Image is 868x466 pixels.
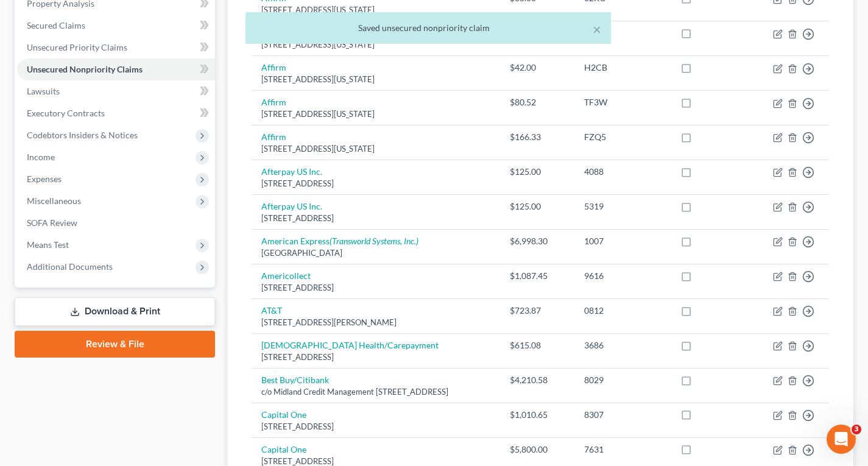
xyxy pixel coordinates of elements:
[27,239,69,250] span: Means Test
[261,143,490,155] div: [STREET_ADDRESS][US_STATE]
[584,270,661,282] div: 9616
[27,217,77,228] span: SOFA Review
[27,64,143,74] span: Unsecured Nonpriority Claims
[510,96,565,108] div: $80.52
[261,4,490,16] div: [STREET_ADDRESS][US_STATE]
[261,305,282,316] a: AT&T
[584,305,661,317] div: 0812
[261,340,439,350] a: [DEMOGRAPHIC_DATA] Health/Carepayment
[261,178,490,189] div: [STREET_ADDRESS]
[261,62,286,72] a: Affirm
[261,386,490,398] div: c/o Midland Credit Management [STREET_ADDRESS]
[584,409,661,421] div: 8307
[27,108,105,118] span: Executory Contracts
[261,375,329,385] a: Best Buy/Citibank
[17,102,215,124] a: Executory Contracts
[827,425,856,454] iframe: Intercom live chat
[27,174,62,184] span: Expenses
[17,212,215,234] a: SOFA Review
[584,166,661,178] div: 4088
[15,331,215,358] a: Review & File
[852,425,861,434] span: 3
[261,317,490,328] div: [STREET_ADDRESS][PERSON_NAME]
[17,58,215,80] a: Unsecured Nonpriority Claims
[261,282,490,294] div: [STREET_ADDRESS]
[510,166,565,178] div: $125.00
[261,247,490,259] div: [GEOGRAPHIC_DATA]
[584,62,661,74] div: H2CB
[510,270,565,282] div: $1,087.45
[510,409,565,421] div: $1,010.65
[261,409,306,420] a: Capital One
[584,339,661,351] div: 3686
[584,443,661,456] div: 7631
[510,339,565,351] div: $615.08
[584,235,661,247] div: 1007
[15,297,215,326] a: Download & Print
[27,86,60,96] span: Lawsuits
[593,22,601,37] button: ×
[584,374,661,386] div: 8029
[510,62,565,74] div: $42.00
[27,196,81,206] span: Miscellaneous
[261,270,311,281] a: Americollect
[510,443,565,456] div: $5,800.00
[261,108,490,120] div: [STREET_ADDRESS][US_STATE]
[17,80,215,102] a: Lawsuits
[261,236,418,246] a: American Express(Transworld Systems, Inc.)
[330,236,418,246] i: (Transworld Systems, Inc.)
[255,22,601,34] div: Saved unsecured nonpriority claim
[261,97,286,107] a: Affirm
[27,42,127,52] span: Unsecured Priority Claims
[584,200,661,213] div: 5319
[27,130,138,140] span: Codebtors Insiders & Notices
[261,132,286,142] a: Affirm
[510,305,565,317] div: $723.87
[510,200,565,213] div: $125.00
[261,166,322,177] a: Afterpay US Inc.
[261,213,490,224] div: [STREET_ADDRESS]
[27,152,55,162] span: Income
[261,201,322,211] a: Afterpay US Inc.
[510,235,565,247] div: $6,998.30
[584,96,661,108] div: TF3W
[510,374,565,386] div: $4,210.58
[261,444,306,454] a: Capital One
[261,421,490,432] div: [STREET_ADDRESS]
[584,131,661,143] div: FZQ5
[27,261,113,272] span: Additional Documents
[510,131,565,143] div: $166.33
[261,74,490,85] div: [STREET_ADDRESS][US_STATE]
[261,351,490,363] div: [STREET_ADDRESS]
